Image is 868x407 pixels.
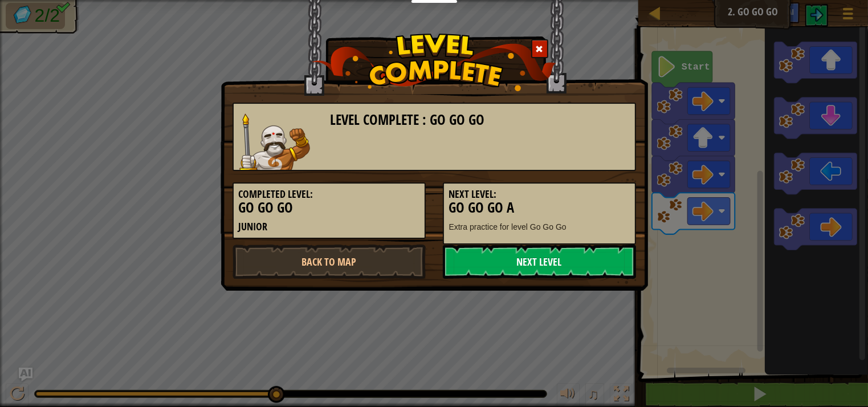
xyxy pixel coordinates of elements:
h3: Level Complete : Go Go Go [331,112,630,128]
h5: Next Level: [449,189,630,200]
img: goliath.png [239,113,310,170]
h3: Go Go Go [239,200,419,215]
h5: Junior [239,221,419,233]
a: Next Level [443,245,636,279]
h3: Go Go Go A [449,200,630,215]
h5: Completed Level: [239,189,419,200]
a: Back to Map [233,245,426,279]
img: level_complete.png [312,34,556,91]
p: Extra practice for level Go Go Go [449,221,630,233]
